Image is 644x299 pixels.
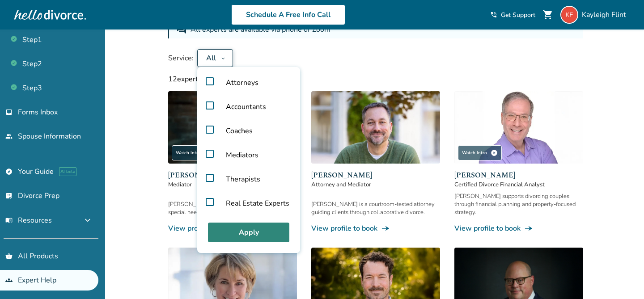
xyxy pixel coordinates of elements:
span: Attorney and Mediator [311,181,440,189]
div: Watch Intro [458,145,502,160]
a: Schedule A Free Info Call [231,4,345,25]
span: expand_more [82,215,93,226]
img: Neil Forester [311,91,440,164]
span: menu_book [5,217,13,224]
span: [PERSON_NAME] [454,170,583,181]
span: explore [5,168,13,175]
span: list_alt_check [5,192,13,199]
iframe: Chat Widget [599,256,644,299]
a: View profile to bookline_end_arrow_notch [168,223,297,233]
span: Resources [5,215,52,225]
span: Coaches [219,119,260,143]
span: [PERSON_NAME] [311,170,440,181]
span: Kayleigh Flint [582,10,630,20]
span: inbox [5,109,13,116]
span: phone_in_talk [490,11,497,18]
span: Mediators [219,143,266,167]
span: Service: [168,53,194,63]
span: Mediator [168,181,297,189]
span: play_circle [491,149,498,156]
div: [PERSON_NAME] supports divorcing couples through financial planning and property-focused strategy. [454,192,583,216]
span: groups [5,277,13,284]
span: Real Estate Experts [219,191,297,215]
div: [PERSON_NAME] helps families, especially with special needs, resolve conflict peacefully. [168,200,297,216]
span: Therapists [219,167,267,191]
span: shopping_cart [542,9,553,20]
span: Attorneys [219,71,266,95]
span: shopping_basket [5,253,13,260]
span: line_end_arrow_notch [524,224,533,233]
button: Apply [208,223,289,242]
div: [PERSON_NAME] is a courtroom-tested attorney guiding clients through collaborative divorce. [311,200,440,216]
span: people [5,133,13,140]
a: phone_in_talkGet Support [490,11,535,19]
span: AI beta [59,167,76,176]
span: forum [176,24,187,35]
img: Jeff Landers [454,91,583,164]
span: Forms Inbox [18,107,58,117]
img: kayleigh.melson01@gmail.com [560,6,578,24]
span: line_end_arrow_notch [381,224,390,233]
span: [PERSON_NAME] [PERSON_NAME] [168,170,297,181]
span: Certified Divorce Financial Analyst [454,181,583,189]
span: Accountants [219,95,273,119]
a: View profile to bookline_end_arrow_notch [454,223,583,233]
span: Get Support [501,11,535,19]
div: 12 experts available with current filters. [168,74,583,84]
div: Watch Intro [172,145,216,160]
a: View profile to bookline_end_arrow_notch [311,223,440,233]
img: Claudia Brown Coulter [168,91,297,164]
div: All [205,53,217,63]
button: All [197,49,233,67]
